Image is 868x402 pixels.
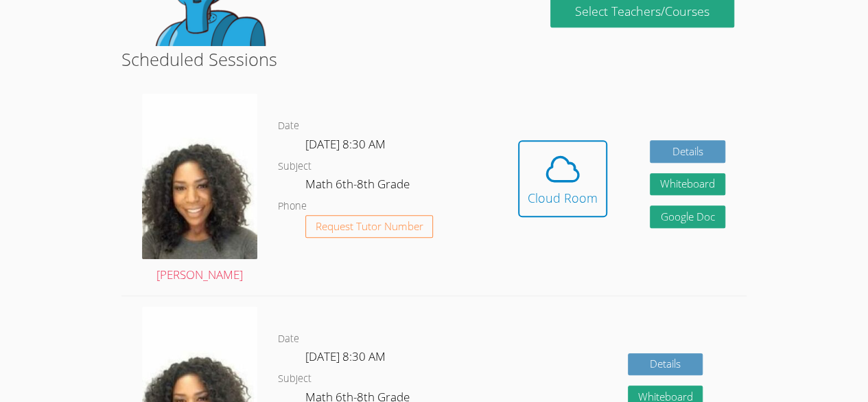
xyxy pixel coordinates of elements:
[305,136,386,152] span: [DATE] 8:30 AM
[628,353,703,376] a: Details
[305,175,412,198] dd: Math 6th-8th Grade
[650,173,725,196] button: Whiteboard
[528,188,598,208] div: Cloud Room
[650,205,725,228] a: Google Doc
[278,331,299,348] dt: Date
[142,93,257,259] img: avatar.png
[305,348,386,364] span: [DATE] 8:30 AM
[518,140,607,217] button: Cloud Room
[305,215,434,238] button: Request Tutor Number
[650,140,725,163] a: Details
[278,370,312,388] dt: Subject
[278,158,312,175] dt: Subject
[142,93,257,285] a: [PERSON_NAME]
[278,118,299,135] dt: Date
[278,198,307,215] dt: Phone
[121,46,747,72] h2: Scheduled Sessions
[316,221,423,232] span: Request Tutor Number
